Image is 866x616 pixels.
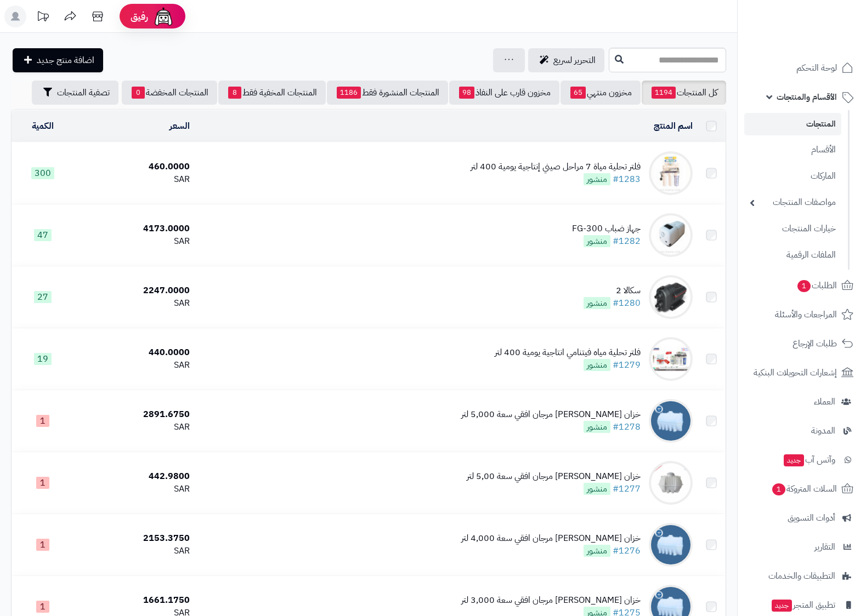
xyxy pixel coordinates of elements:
a: المنتجات المخفية فقط8 [218,81,326,105]
span: المدونة [811,423,835,438]
span: منشور [584,235,610,247]
button: تصفية المنتجات [32,81,118,105]
a: تحديثات المنصة [29,5,56,30]
span: الأقسام والمنتجات [777,89,837,105]
div: خزان [PERSON_NAME] مرجان افقي سعة 3,000 لتر [461,594,641,607]
span: 1 [772,483,786,495]
span: التحرير لسريع [553,54,596,67]
span: تصفية المنتجات [57,86,110,99]
span: 47 [34,229,52,241]
div: SAR [78,359,190,372]
div: فلتر تحلية مياه فيتنامي انتاجية يومية 400 لتر [495,346,641,359]
img: خزان المهيدب مرجان افقي سعة 5,00 لتر [649,461,693,505]
a: السلات المتروكة1 [744,476,859,502]
a: كل المنتجات1194 [642,81,726,105]
a: الملفات الرقمية [744,243,841,267]
img: logo-2.png [791,25,856,48]
img: خزان المهيدب مرجان افقي سعة 4,000 لتر [649,523,693,567]
span: جديد [784,454,804,466]
span: 300 [31,167,54,179]
span: منشور [584,173,610,185]
span: 1 [36,415,49,427]
span: 1 [36,477,49,489]
div: 2891.6750 [78,408,190,421]
a: #1276 [613,544,641,557]
a: #1277 [613,482,641,495]
div: SAR [78,173,190,186]
a: المنتجات المنشورة فقط1186 [327,81,448,105]
span: 0 [132,87,145,99]
a: خيارات المنتجات [744,217,841,241]
img: سكالا 2 [649,275,693,319]
span: 27 [34,291,52,303]
a: مواصفات المنتجات [744,191,841,214]
div: 440.0000 [78,346,190,359]
a: وآتس آبجديد [744,447,859,473]
a: طلبات الإرجاع [744,330,859,357]
span: 8 [228,87,241,99]
div: SAR [78,545,190,557]
div: 442.9800 [78,470,190,483]
span: 1 [36,601,49,613]
img: فلتر تحلية مياة 7 مراحل صيني إنتاجية يومية 400 لتر [649,151,693,195]
div: SAR [78,421,190,434]
span: أدوات التسويق [788,510,835,526]
a: #1283 [613,173,641,186]
div: 1661.1750 [78,594,190,607]
span: اضافة منتج جديد [37,54,94,67]
div: 2153.3750 [78,532,190,545]
a: #1282 [613,235,641,248]
span: 1 [797,280,811,292]
a: المنتجات [744,113,841,135]
a: التحرير لسريع [528,48,604,72]
span: 19 [34,353,52,365]
span: جديد [772,600,792,612]
img: فلتر تحلية مياه فيتنامي انتاجية يومية 400 لتر [649,337,693,381]
span: 65 [570,87,586,99]
img: خزان المهيدب مرجان افقي سعة 5,000 لتر [649,399,693,443]
a: المنتجات المخفضة0 [122,81,217,105]
div: SAR [78,297,190,310]
img: جهاز ضباب FG-300 [649,213,693,257]
a: مخزون منتهي65 [561,81,641,105]
div: سكالا 2 [584,284,641,297]
div: فلتر تحلية مياة 7 مراحل صيني إنتاجية يومية 400 لتر [471,161,641,173]
a: لوحة التحكم [744,55,859,81]
a: إشعارات التحويلات البنكية [744,360,859,386]
span: العملاء [814,394,835,409]
span: السلات المتروكة [771,481,837,497]
a: المراجعات والأسئلة [744,301,859,328]
div: SAR [78,235,190,248]
a: الأقسام [744,138,841,162]
span: لوحة التحكم [796,60,837,76]
div: خزان [PERSON_NAME] مرجان افقي سعة 5,000 لتر [461,408,641,421]
a: التقارير [744,534,859,560]
div: 460.0000 [78,161,190,173]
span: منشور [584,421,610,433]
img: ai-face.png [152,5,174,27]
span: طلبات الإرجاع [793,336,837,351]
span: وآتس آب [783,452,835,467]
div: 4173.0000 [78,223,190,235]
a: #1279 [613,358,641,372]
a: اضافة منتج جديد [13,48,103,72]
a: الماركات [744,164,841,188]
span: الطلبات [796,278,837,293]
a: الطلبات1 [744,272,859,299]
span: التقارير [814,539,835,555]
a: التطبيقات والخدمات [744,563,859,589]
span: 98 [459,87,474,99]
span: منشور [584,545,610,557]
span: رفيق [131,10,148,23]
span: منشور [584,297,610,309]
div: خزان [PERSON_NAME] مرجان افقي سعة 5,00 لتر [467,470,641,483]
a: العملاء [744,389,859,415]
span: التطبيقات والخدمات [768,568,835,584]
span: منشور [584,483,610,495]
span: تطبيق المتجر [771,597,835,613]
span: 1194 [652,87,676,99]
a: السعر [169,119,190,133]
span: المراجعات والأسئلة [775,307,837,322]
span: 1186 [337,87,361,99]
a: مخزون قارب على النفاذ98 [449,81,559,105]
